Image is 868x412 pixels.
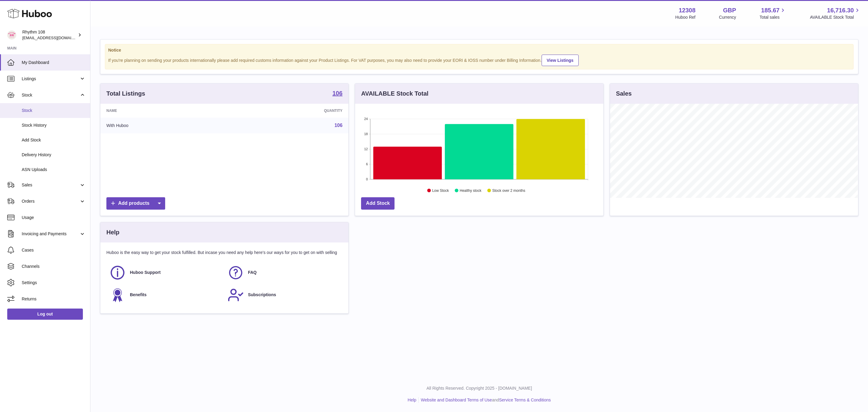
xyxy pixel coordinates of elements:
span: Stock [22,108,86,113]
div: Currency [719,14,736,20]
a: 106 [335,123,343,128]
strong: 106 [332,90,342,96]
text: Healthy stock [460,189,482,193]
span: Benefits [130,292,146,298]
text: 12 [364,147,368,151]
text: 0 [366,177,368,181]
span: ASN Uploads [22,167,86,173]
span: My Dashboard [22,60,86,65]
span: Usage [22,215,86,220]
td: With Huboo [100,118,231,133]
a: Benefits [109,287,222,303]
strong: 12308 [679,6,696,14]
strong: Notice [108,47,850,53]
span: Returns [22,296,86,302]
span: [EMAIL_ADDRESS][DOMAIN_NAME] [22,35,89,40]
p: All Rights Reserved. Copyright 2025 - [DOMAIN_NAME] [95,385,863,391]
span: Orders [22,198,79,204]
span: Channels [22,264,86,269]
a: Website and Dashboard Terms of Use [421,398,492,402]
text: 18 [364,132,368,136]
img: orders@rhythm108.com [7,30,16,40]
span: 16,716.30 [827,6,854,14]
h3: Sales [616,90,632,98]
text: 6 [366,162,368,166]
h3: AVAILABLE Stock Total [361,90,428,98]
text: 24 [364,117,368,121]
a: 16,716.30 AVAILABLE Stock Total [810,6,861,20]
a: 185.67 Total sales [759,6,786,20]
span: FAQ [248,270,257,275]
strong: GBP [723,6,736,14]
text: Stock over 2 months [492,189,525,193]
span: AVAILABLE Stock Total [810,14,861,20]
a: Add Stock [361,197,395,210]
a: Service Terms & Conditions [499,398,551,402]
span: 185.67 [761,6,779,14]
span: Total sales [759,14,786,20]
a: Help [408,398,417,402]
a: Add products [106,197,165,210]
span: Add Stock [22,137,86,143]
span: Invoicing and Payments [22,231,79,237]
span: Cases [22,247,86,253]
span: Subscriptions [248,292,276,298]
a: Subscriptions [228,287,340,303]
h3: Total Listings [106,90,145,98]
div: If you're planning on sending your products internationally please add required customs informati... [108,54,850,66]
a: View Listings [542,55,579,66]
a: 106 [332,90,342,97]
span: Stock [22,92,79,98]
th: Quantity [231,104,348,118]
span: Delivery History [22,152,86,158]
a: Huboo Support [109,265,222,281]
span: Sales [22,182,79,188]
li: and [419,397,551,403]
span: Settings [22,280,86,286]
h3: Help [106,228,119,236]
a: FAQ [228,265,340,281]
th: Name [100,104,231,118]
div: Rhythm 108 [22,29,77,41]
a: Log out [7,309,83,319]
span: Stock History [22,122,86,128]
span: Huboo Support [130,270,161,275]
text: Low Stock [432,189,449,193]
div: Huboo Ref [675,14,696,20]
span: Listings [22,76,79,82]
p: Huboo is the easy way to get your stock fulfilled. But incase you need any help here's our ways f... [106,250,342,255]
